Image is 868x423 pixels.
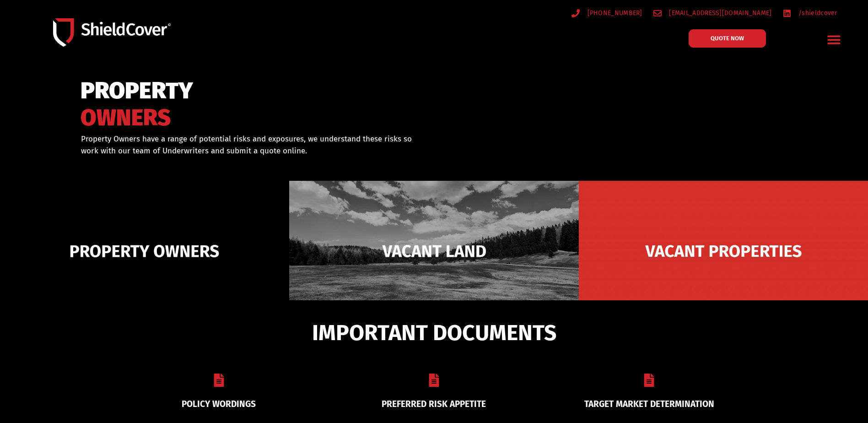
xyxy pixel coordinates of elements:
a: POLICY WORDINGS [182,399,256,409]
a: [PHONE_NUMBER] [571,7,642,19]
a: TARGET MARKET DETERMINATION [584,399,714,409]
img: Vacant Land liability cover [289,181,578,321]
span: [PHONE_NUMBER] [585,7,642,19]
div: Menu Toggle [823,29,845,50]
a: /shieldcover [783,7,837,19]
span: PROPERTY [81,81,193,100]
span: QUOTE NOW [711,35,744,41]
a: [EMAIL_ADDRESS][DOMAIN_NAME] [653,7,772,19]
img: Shield-Cover-Underwriting-Australia-logo-full [53,18,171,47]
span: /shieldcover [796,7,837,19]
p: Property Owners have a range of potential risks and exposures, we understand these risks so work ... [81,133,422,157]
span: IMPORTANT DOCUMENTS [312,324,556,342]
a: QUOTE NOW [689,29,766,48]
span: [EMAIL_ADDRESS][DOMAIN_NAME] [667,7,771,19]
a: PREFERRED RISK APPETITE [382,399,486,409]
